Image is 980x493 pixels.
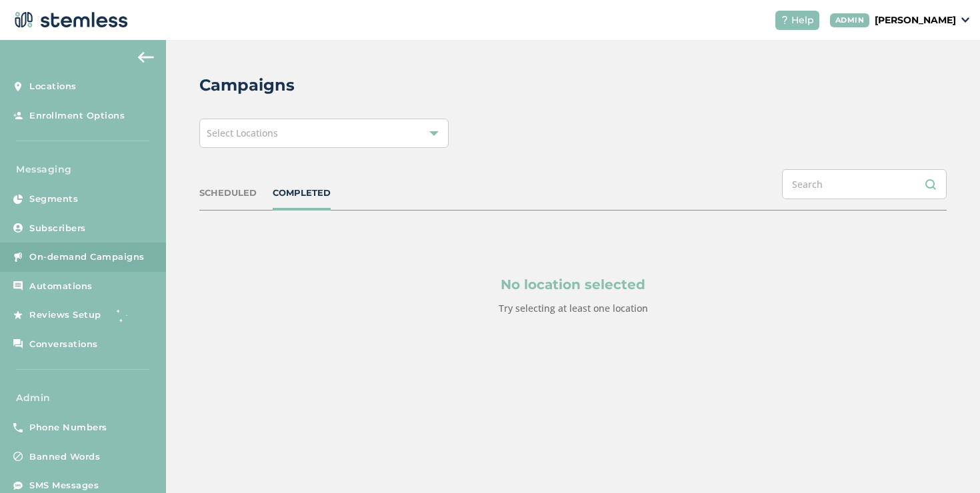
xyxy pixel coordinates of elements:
[782,169,947,199] input: Search
[207,127,278,139] span: Select Locations
[29,421,107,434] span: Phone Numbers
[263,274,883,294] p: No location selected
[111,302,138,328] img: glitter-stars-b7820f95.gif
[29,250,145,264] span: On-demand Campaigns
[199,187,257,200] div: SCHEDULED
[961,17,969,23] img: icon_down-arrow-small-66adaf34.svg
[29,280,93,293] span: Automations
[29,479,99,492] span: SMS Messages
[791,13,814,27] span: Help
[781,16,789,24] img: icon-help-white-03924b79.svg
[29,450,100,464] span: Banned Words
[499,302,648,314] label: Try selecting at least one location
[29,193,78,206] span: Segments
[830,13,870,27] div: ADMIN
[29,222,86,235] span: Subscribers
[875,13,956,27] p: [PERSON_NAME]
[199,73,295,97] h2: Campaigns
[273,187,331,200] div: COMPLETED
[29,109,125,123] span: Enrollment Options
[138,52,154,63] img: icon-arrow-back-accent-c549486e.svg
[11,7,128,33] img: logo-dark-0685b13c.svg
[29,80,77,93] span: Locations
[29,338,98,351] span: Conversations
[29,308,101,322] span: Reviews Setup
[913,429,980,493] iframe: Chat Widget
